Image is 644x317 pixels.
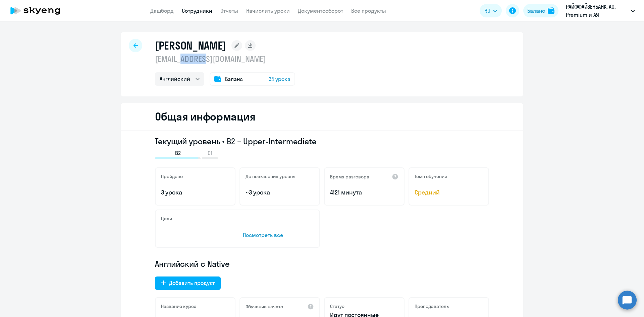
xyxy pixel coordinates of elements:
p: РАЙФФАЙЗЕНБАНК, АО, Premium и АЯ [566,3,628,19]
span: 34 урока [269,75,290,83]
span: Баланс [225,75,243,83]
h5: Название курса [161,303,197,309]
a: Отчеты [220,7,238,14]
span: Средний [415,188,483,197]
p: ~3 урока [246,188,314,197]
button: Балансbalance [523,4,558,17]
span: RU [484,7,490,15]
a: Документооборот [298,7,343,14]
h2: Общая информация [155,110,255,123]
div: Добавить продукт [169,279,215,287]
a: Дашборд [150,7,174,14]
h5: Преподаватель [415,303,449,309]
h5: Темп обучения [415,173,447,179]
h1: [PERSON_NAME] [155,39,226,52]
span: Английский с Native [155,258,230,269]
div: Баланс [527,7,545,15]
p: Посмотреть все [243,231,314,239]
a: Начислить уроки [246,7,290,14]
h5: Обучение начато [246,304,283,310]
p: [EMAIL_ADDRESS][DOMAIN_NAME] [155,54,295,64]
h5: Время разговора [330,174,369,180]
p: 3 урока [161,188,229,197]
button: RU [480,4,502,17]
a: Сотрудники [182,7,212,14]
a: Все продукты [351,7,386,14]
button: Добавить продукт [155,276,221,290]
h5: До повышения уровня [246,173,296,179]
h5: Цели [161,216,172,222]
h3: Текущий уровень • B2 – Upper-Intermediate [155,136,489,147]
h5: Пройдено [161,173,183,179]
button: РАЙФФАЙЗЕНБАНК, АО, Premium и АЯ [562,3,638,19]
p: 4121 минута [330,188,398,197]
span: C1 [208,149,212,157]
img: balance [548,7,554,14]
h5: Статус [330,303,344,309]
span: B2 [175,149,181,157]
